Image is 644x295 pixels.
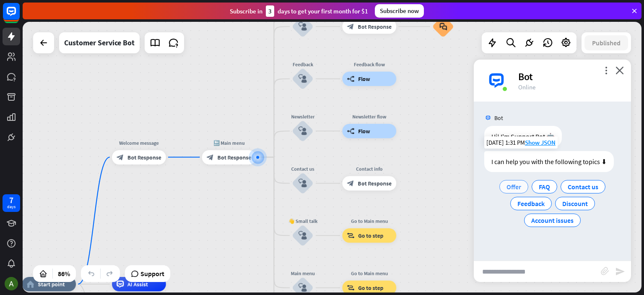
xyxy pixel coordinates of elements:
[375,4,424,18] div: Subscribe now
[484,136,558,149] div: [DATE] 1:31 PM
[539,183,550,191] span: FAQ
[337,217,402,225] div: Go to Main menu
[358,75,370,82] span: Flow
[27,281,34,288] i: home_2
[347,23,354,30] i: block_bot_response
[568,183,598,191] span: Contact us
[615,266,625,277] i: send
[337,113,402,120] div: Newsletter flow
[337,165,402,172] div: Contact info
[358,23,392,30] span: Bot Response
[281,165,324,172] div: Contact us
[38,281,65,288] span: Start point
[358,232,383,239] span: Go to step
[484,151,614,172] div: I can help you with the following topics ⬇
[518,83,621,91] div: Online
[207,154,214,161] i: block_bot_response
[281,61,324,68] div: Feedback
[347,128,355,135] i: builder_tree
[140,267,164,280] span: Support
[281,113,324,120] div: Newsletter
[299,283,307,292] i: block_user_input
[347,180,354,187] i: block_bot_response
[299,127,307,136] i: block_user_input
[55,267,73,280] div: 86%
[601,267,609,275] i: block_attachment
[525,138,556,146] span: Show JSON
[337,270,402,277] div: Go to Main menu
[562,199,588,208] span: Discount
[299,231,307,240] i: block_user_input
[127,281,148,288] span: AI Assist
[281,270,324,277] div: Main menu
[281,217,324,225] div: 👋 Small talk
[347,284,355,291] i: block_goto
[506,183,521,191] span: Offer
[531,216,574,225] span: Account issues
[602,66,610,74] i: more_vert
[518,70,621,83] div: Bot
[7,204,16,210] div: days
[358,284,383,291] span: Go to step
[218,154,252,161] span: Bot Response
[106,139,171,146] div: Welcome message
[347,232,355,239] i: block_goto
[615,66,624,74] i: close
[299,74,307,83] i: block_user_input
[117,154,124,161] i: block_bot_response
[347,75,355,82] i: builder_tree
[3,194,20,212] a: 7 days
[127,154,161,161] span: Bot Response
[358,128,370,135] span: Flow
[517,199,545,208] span: Feedback
[197,139,262,146] div: 🔙 Main menu
[9,196,13,204] div: 7
[230,5,368,17] div: Subscribe in days to get your first month for $1
[7,3,32,29] button: Open LiveChat chat widget
[484,126,562,147] div: Hi! I'm Support Bot 🤖
[358,180,392,187] span: Bot Response
[494,114,503,122] span: Bot
[64,32,135,53] div: Customer Service Bot
[266,5,274,17] div: 3
[584,35,628,50] button: Published
[299,22,307,31] i: block_user_input
[337,61,402,68] div: Feedback flow
[299,179,307,188] i: block_user_input
[439,23,447,31] i: block_faq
